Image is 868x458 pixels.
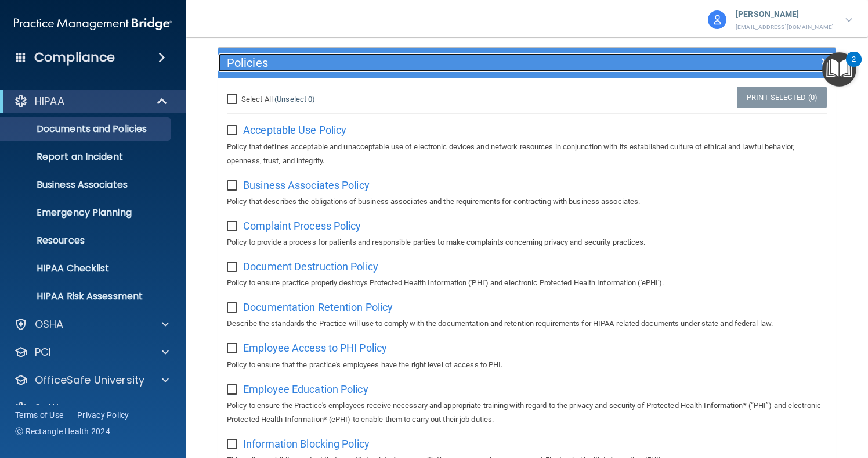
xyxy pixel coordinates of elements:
[736,22,834,33] p: [EMAIL_ADDRESS][DOMAIN_NAME]
[8,123,166,135] p: Documents and Policies
[227,56,672,69] h5: Policies
[14,373,169,387] a: OfficeSafe University
[227,95,240,104] input: Select All (Unselect 0)
[227,358,827,372] p: Policy to ensure that the practice's employees have the right level of access to PHI.
[737,87,827,108] a: Print Selected (0)
[35,345,51,359] p: PCI
[14,345,169,359] a: PCI
[243,342,387,354] span: Employee Access to PHI Policy
[77,409,129,421] a: Privacy Policy
[35,94,64,108] p: HIPAA
[227,53,827,72] a: Policies
[227,276,827,290] p: Policy to ensure practice properly destroys Protected Health Information ('PHI') and electronic P...
[822,52,856,87] button: Open Resource Center, 2 new notifications
[8,263,166,274] p: HIPAA Checklist
[227,140,827,168] p: Policy that defines acceptable and unacceptable use of electronic devices and network resources i...
[35,373,144,387] p: OfficeSafe University
[8,207,166,219] p: Emergency Planning
[243,301,393,313] span: Documentation Retention Policy
[8,179,166,191] p: Business Associates
[241,95,273,103] span: Select All
[243,260,378,273] span: Document Destruction Policy
[243,220,361,232] span: Complaint Process Policy
[14,401,169,415] a: Settings
[227,195,827,209] p: Policy that describes the obligations of business associates and the requirements for contracting...
[8,151,166,163] p: Report an Incident
[15,409,63,421] a: Terms of Use
[14,317,169,331] a: OSHA
[35,401,78,415] p: Settings
[274,95,315,103] a: (Unselect 0)
[852,59,856,74] div: 2
[8,235,166,246] p: Resources
[34,49,115,66] h4: Compliance
[227,235,827,249] p: Policy to provide a process for patients and responsible parties to make complaints concerning pr...
[243,124,346,136] span: Acceptable Use Policy
[8,291,166,302] p: HIPAA Risk Assessment
[227,317,827,331] p: Describe the standards the Practice will use to comply with the documentation and retention requi...
[227,399,827,427] p: Policy to ensure the Practice's employees receive necessary and appropriate training with regard ...
[35,317,64,331] p: OSHA
[243,438,370,450] span: Information Blocking Policy
[736,7,834,22] p: [PERSON_NAME]
[708,10,726,29] img: avatar.17b06cb7.svg
[15,425,110,437] span: Ⓒ Rectangle Health 2024
[845,18,852,22] img: arrow-down.227dba2b.svg
[14,12,172,35] img: PMB logo
[14,94,168,108] a: HIPAA
[243,179,370,191] span: Business Associates Policy
[243,383,368,395] span: Employee Education Policy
